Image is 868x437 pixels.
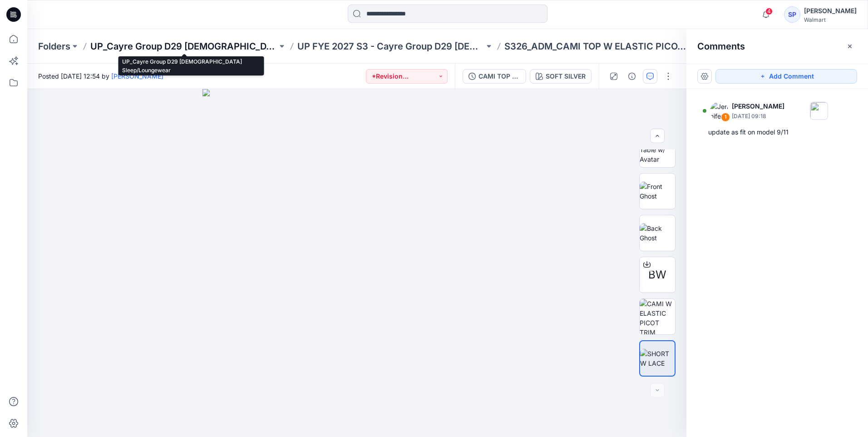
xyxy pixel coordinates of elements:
[784,6,800,23] div: SP
[625,69,639,84] button: Details
[804,16,857,23] div: Walmart
[765,8,773,15] span: 4
[202,89,512,437] img: eyJhbGciOiJIUzI1NiIsImtpZCI6IjAiLCJzbHQiOiJzZXMiLCJ0eXAiOiJKV1QifQ.eyJkYXRhIjp7InR5cGUiOiJzdG9yYW...
[804,5,857,16] div: [PERSON_NAME]
[463,69,526,84] button: CAMI TOP W ELASTIC PICOT TRIM SHORT SET
[640,349,675,368] img: SHORT W LACE
[546,71,586,81] div: SOFT SILVER
[697,41,745,52] h2: Comments
[111,72,163,80] a: [PERSON_NAME]
[640,299,675,334] img: CAMI W ELASTIC PICOT TRIM
[710,102,728,120] img: Jennifer Yerkes
[640,182,675,201] img: Front Ghost
[732,101,784,112] p: [PERSON_NAME]
[478,71,520,81] div: CAMI TOP W ELASTIC PICOT TRIM SHORT SET
[640,223,675,243] img: Back Ghost
[530,69,592,84] button: SOFT SILVER
[297,40,484,53] a: UP FYE 2027 S3 - Cayre Group D29 [DEMOGRAPHIC_DATA] Sleepwear
[715,69,857,84] button: Add Comment
[721,113,730,122] div: 1
[38,40,70,53] a: Folders
[648,267,666,283] span: BW
[90,40,277,53] a: UP_Cayre Group D29 [DEMOGRAPHIC_DATA] Sleep/Loungewear
[504,40,691,53] p: S326_ADM_CAMI TOP W ELASTIC PICOT TRIM SHORT SET
[708,127,846,138] div: update as fit on model 9/11
[640,135,675,164] img: Turn Table w/ Avatar
[732,112,784,121] p: [DATE] 09:18
[38,71,163,81] span: Posted [DATE] 12:54 by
